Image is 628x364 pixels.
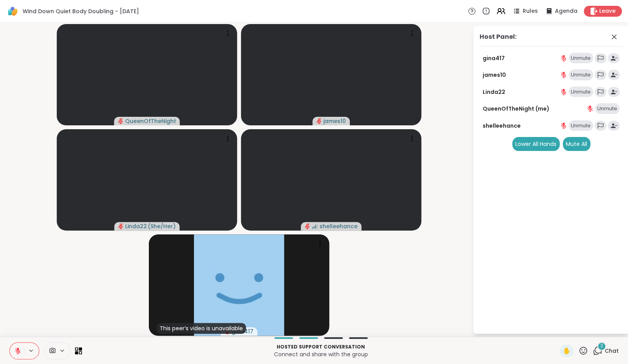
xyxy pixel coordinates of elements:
[125,222,147,230] span: Linda22
[563,137,590,151] div: Mute All
[555,7,577,15] span: Agenda
[87,350,555,358] p: Connect and share with the group
[512,137,560,151] div: Lower All Hands
[157,323,246,334] div: This peer’s video is unavailable
[595,103,619,114] div: Unmute
[483,88,505,96] a: Linda22
[563,346,570,355] span: ✋
[569,69,593,80] div: Unmute
[483,105,549,113] a: QueenOfTheNight (me)
[480,32,516,42] div: Host Panel:
[323,117,346,125] span: james10
[316,118,322,124] span: audio-muted
[523,7,538,15] span: Rules
[569,120,593,131] div: Unmute
[194,234,284,336] img: gina417
[605,347,619,355] span: Chat
[483,122,521,130] a: shelleehance
[599,7,616,15] span: Leave
[600,343,603,349] span: 2
[569,53,593,64] div: Unmute
[118,224,124,229] span: audio-muted
[118,118,124,124] span: audio-muted
[23,7,139,15] span: Wind Down Quiet Body Doubling - [DATE]
[319,222,358,230] span: shelleehance
[483,71,506,79] a: james10
[305,224,310,229] span: audio-muted
[87,343,555,350] p: Hosted support conversation
[483,54,505,62] a: gina417
[125,117,176,125] span: QueenOfTheNight
[569,87,593,97] div: Unmute
[148,222,176,230] span: ( She/Her )
[6,5,19,18] img: ShareWell Logomark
